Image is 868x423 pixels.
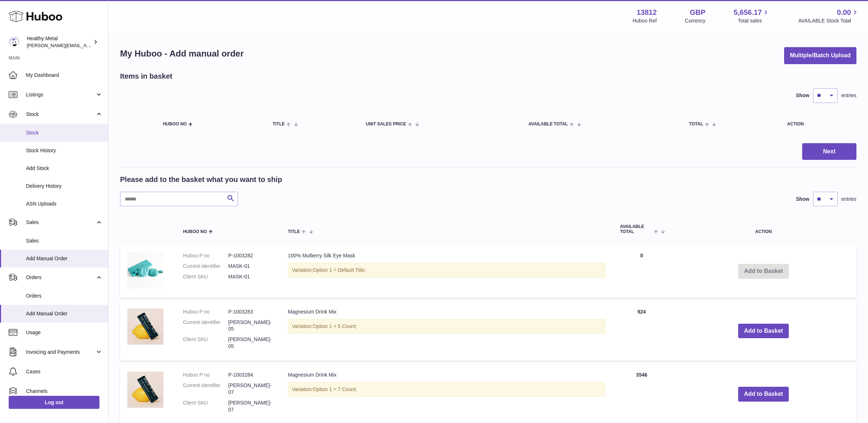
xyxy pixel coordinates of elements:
[784,47,856,64] button: Multiple/Batch Upload
[183,319,228,333] dt: Current identifier
[228,319,273,333] dd: [PERSON_NAME]-05
[228,336,273,350] dd: [PERSON_NAME]-05
[26,72,103,79] span: My Dashboard
[685,17,706,24] div: Currency
[27,42,145,48] span: [PERSON_NAME][EMAIL_ADDRESS][DOMAIN_NAME]
[787,122,849,127] div: Action
[689,122,703,127] span: Total
[313,386,357,392] span: Option 1 = 7 Count;
[26,183,103,190] span: Delivery History
[26,147,103,154] span: Stock History
[120,175,282,184] h2: Please add to the basket what you want to ship
[183,273,228,280] dt: Client SKU
[26,91,95,98] span: Listings
[183,308,228,315] dt: Huboo P no
[738,324,789,339] button: Add to Basket
[288,229,300,234] span: Title
[528,122,568,127] span: AVAILABLE Total
[26,165,103,172] span: Add Stock
[26,237,103,244] span: Sales
[734,8,770,24] a: 5,656.17 Total sales
[620,224,652,234] span: AVAILABLE Total
[366,122,406,127] span: Unit Sales Price
[228,399,273,413] dd: [PERSON_NAME]-07
[613,301,671,361] td: 924
[671,217,856,241] th: Action
[183,399,228,413] dt: Client SKU
[313,323,357,329] span: Option 1 = 5 Count;
[183,229,207,234] span: Huboo no
[313,267,366,273] span: Option 1 = Default Title;
[273,122,285,127] span: Title
[228,252,273,259] dd: P-1003282
[802,143,856,160] button: Next
[841,196,856,203] span: entries
[796,196,809,203] label: Show
[26,368,103,375] span: Cases
[637,8,657,17] strong: 13812
[26,293,103,299] span: Orders
[26,274,95,281] span: Orders
[734,8,762,17] span: 5,656.17
[26,349,95,356] span: Invoicing and Payments
[228,382,273,396] dd: [PERSON_NAME]-07
[127,252,163,289] img: 100% Mulberry Silk Eye Mask
[796,92,809,99] label: Show
[183,336,228,350] dt: Client SKU
[281,301,613,361] td: Magnesium Drink Mix
[26,329,103,336] span: Usage
[163,122,187,127] span: Huboo no
[288,382,605,397] div: Variation:
[26,129,103,136] span: Stock
[633,17,657,24] div: Huboo Ref
[120,48,244,59] h1: My Huboo - Add manual order
[183,372,228,378] dt: Huboo P no
[281,245,613,298] td: 100% Mulberry Silk Eye Mask
[613,245,671,298] td: 0
[26,111,95,118] span: Stock
[841,92,856,99] span: entries
[120,71,173,81] h2: Items in basket
[26,310,103,317] span: Add Manual Order
[228,372,273,378] dd: P-1003284
[798,17,859,24] span: AVAILABLE Stock Total
[127,308,163,345] img: Magnesium Drink Mix
[183,382,228,396] dt: Current identifier
[9,396,99,409] a: Log out
[738,17,770,24] span: Total sales
[798,8,859,24] a: 0.00 AVAILABLE Stock Total
[228,273,273,280] dd: MASK-01
[228,263,273,270] dd: MASK-01
[27,35,92,49] div: Healthy Metal
[26,200,103,207] span: ASN Uploads
[26,255,103,262] span: Add Manual Order
[837,8,851,17] span: 0.00
[690,8,705,17] strong: GBP
[183,263,228,270] dt: Current identifier
[26,219,95,226] span: Sales
[183,252,228,259] dt: Huboo P no
[228,308,273,315] dd: P-1003283
[288,263,605,278] div: Variation:
[26,388,103,395] span: Channels
[288,319,605,334] div: Variation:
[127,372,163,408] img: Magnesium Drink Mix
[9,37,20,47] img: jose@healthy-metal.com
[738,387,789,402] button: Add to Basket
